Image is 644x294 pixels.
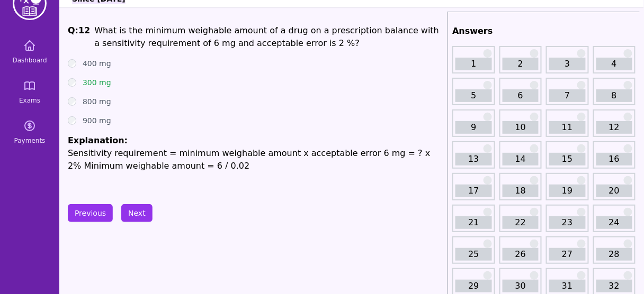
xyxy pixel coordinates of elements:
[19,96,40,105] span: Exams
[549,58,585,70] a: 3
[83,77,111,88] label: 300 mg
[452,25,636,38] h2: Answers
[503,185,539,197] a: 18
[4,73,55,111] a: Exams
[503,280,539,292] a: 30
[503,121,539,134] a: 10
[596,248,632,261] a: 28
[68,204,113,222] button: Previous
[549,153,585,166] a: 15
[83,115,111,126] label: 900 mg
[596,216,632,229] a: 24
[503,216,539,229] a: 22
[121,204,153,222] button: Next
[549,248,585,261] a: 27
[12,56,47,65] span: Dashboard
[94,25,439,48] span: What is the minimum weighable amount of a drug on a prescription balance with a sensitivity requi...
[503,58,539,70] a: 2
[83,96,111,107] label: 800 mg
[596,185,632,197] a: 20
[455,248,491,261] a: 25
[455,216,491,229] a: 21
[455,280,491,292] a: 29
[14,136,46,145] span: Payments
[596,58,632,70] a: 4
[455,185,491,197] a: 17
[455,121,491,134] a: 9
[83,58,111,69] label: 400 mg
[596,280,632,292] a: 32
[549,280,585,292] a: 31
[549,121,585,134] a: 11
[503,153,539,166] a: 14
[455,58,491,70] a: 1
[596,121,632,134] a: 12
[68,135,128,145] span: Explanation:
[455,89,491,102] a: 5
[68,24,90,50] h1: Q: 12
[68,147,443,172] p: Sensitivity requirement = minimum weighable amount x acceptable error 6 mg = ? x 2% Minimum weigh...
[503,89,539,102] a: 6
[596,153,632,166] a: 16
[549,89,585,102] a: 7
[549,185,585,197] a: 19
[549,216,585,229] a: 23
[4,113,55,151] a: Payments
[4,33,55,71] a: Dashboard
[596,89,632,102] a: 8
[503,248,539,261] a: 26
[455,153,491,166] a: 13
